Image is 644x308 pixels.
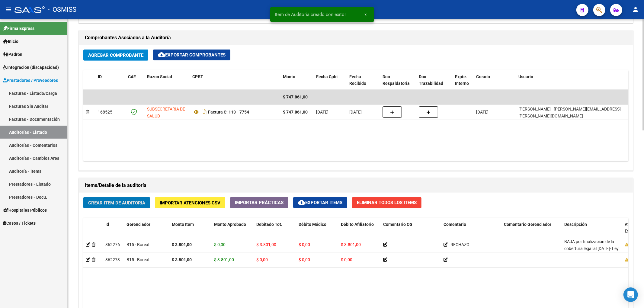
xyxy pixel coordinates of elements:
span: $ 3.801,00 [341,242,361,247]
span: Expte. Interno [455,74,469,86]
span: BAJA por finalización de la cobertura legal al [DATE]- Ley 23,660 art. 10 inc. A. [564,239,619,258]
datatable-header-cell: Razon Social [145,70,190,90]
datatable-header-cell: Monto Item [169,218,212,245]
span: Agregar Comprobante [88,53,143,58]
h1: Comprobantes Asociados a la Auditoría [85,33,627,43]
span: Exportar Items [298,200,342,205]
datatable-header-cell: Doc Trazabilidad [416,70,453,90]
span: Comentario [444,222,466,227]
span: Doc Respaldatoria [383,74,410,86]
button: Crear Item de Auditoria [83,197,150,208]
h1: Items/Detalle de la auditoría [85,181,627,190]
span: $ 3.801,00 [256,242,276,247]
span: RECHAZO [450,242,469,247]
strong: $ 3.801,00 [172,242,192,247]
datatable-header-cell: Monto [280,70,314,90]
i: Descargar documento [200,107,208,117]
span: Doc Trazabilidad [419,74,443,86]
datatable-header-cell: Expte. Interno [453,70,474,90]
span: 362273 [105,257,120,262]
datatable-header-cell: Comentario Gerenciador [501,218,562,245]
span: $ 3.801,00 [214,257,234,262]
span: 362276 [105,242,120,247]
div: Open Intercom Messenger [623,287,638,302]
datatable-header-cell: Débito Médico [296,218,338,245]
span: Afiliado Estado [625,222,640,234]
span: Débito Afiliatorio [341,222,374,227]
datatable-header-cell: Afiliado Estado [622,218,634,245]
span: $ 0,00 [214,242,226,247]
span: Gerenciador [127,222,150,227]
span: Comentario OS [383,222,412,227]
button: Agregar Comprobante [83,50,148,61]
span: [PERSON_NAME] - [PERSON_NAME][EMAIL_ADDRESS][PERSON_NAME][DOMAIN_NAME] [518,107,621,118]
span: $ 0,00 [299,242,310,247]
span: Importar Atenciones CSV [160,200,220,206]
span: Monto Item [172,222,194,227]
span: Creado [476,74,490,79]
button: Importar Prácticas [230,197,288,208]
span: Usuario [518,74,533,79]
datatable-header-cell: Comentario [441,218,501,245]
span: Integración (discapacidad) [3,64,59,71]
span: 168525 [98,110,112,114]
datatable-header-cell: Comentario OS [381,218,441,245]
span: Padrón [3,51,22,58]
span: $ 0,00 [341,257,352,262]
span: Monto [283,74,295,79]
datatable-header-cell: Fecha Recibido [347,70,380,90]
span: $ 0,00 [299,257,310,262]
span: $ 747.861,00 [283,95,308,99]
datatable-header-cell: Gerenciador [124,218,169,245]
span: $ 0,00 [256,257,268,262]
datatable-header-cell: Débito Afiliatorio [338,218,381,245]
datatable-header-cell: Usuario [516,70,637,90]
button: Exportar Comprobantes [153,50,230,60]
span: Item de Auditoría creado con exito! [275,11,346,18]
strong: $ 3.801,00 [172,257,192,262]
span: CPBT [192,74,203,79]
mat-icon: cloud_download [298,199,305,206]
mat-icon: person [632,6,639,13]
span: CAE [128,74,136,79]
span: Inicio [3,38,18,45]
datatable-header-cell: CPBT [190,70,280,90]
datatable-header-cell: Id [103,218,124,245]
span: Casos / Tickets [3,220,36,226]
datatable-header-cell: ID [95,70,126,90]
button: Importar Atenciones CSV [155,197,225,208]
button: Exportar Items [293,197,347,208]
span: Firma Express [3,25,34,32]
span: Fecha Cpbt [316,74,338,79]
mat-icon: cloud_download [158,51,165,58]
span: [DATE] [316,110,328,114]
span: Crear Item de Auditoria [88,200,145,206]
strong: $ 747.861,00 [283,110,308,114]
span: B15 - Boreal [127,242,149,247]
span: Debitado Tot. [256,222,282,227]
datatable-header-cell: Descripción [562,218,622,245]
span: Monto Aprobado [214,222,246,227]
datatable-header-cell: Fecha Cpbt [314,70,347,90]
span: Id [105,222,109,227]
strong: Factura C: 113 - 7754 [208,110,249,114]
span: ID [98,74,102,79]
span: Prestadores / Proveedores [3,77,58,84]
datatable-header-cell: Creado [474,70,516,90]
span: Razon Social [147,74,172,79]
span: [DATE] [349,110,362,114]
datatable-header-cell: CAE [126,70,145,90]
span: Eliminar Todos los Items [357,200,417,205]
span: Débito Médico [299,222,326,227]
mat-icon: menu [5,6,12,13]
button: x [360,9,372,20]
span: B15 - Boreal [127,257,149,262]
span: Descripción [564,222,587,227]
datatable-header-cell: Monto Aprobado [212,218,254,245]
span: - OSMISS [48,3,76,16]
span: Importar Prácticas [235,200,284,205]
datatable-header-cell: Doc Respaldatoria [380,70,416,90]
span: x [365,12,367,17]
datatable-header-cell: Debitado Tot. [254,218,296,245]
span: Comentario Gerenciador [504,222,551,227]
